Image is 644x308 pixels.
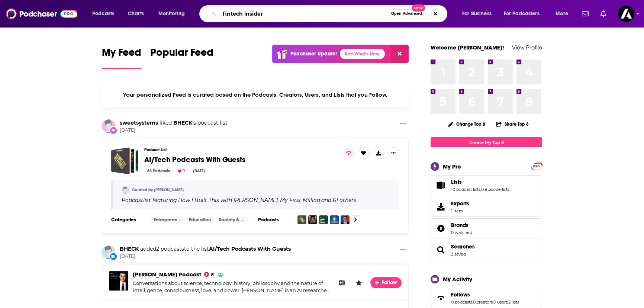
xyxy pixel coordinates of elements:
button: Show More Button [397,119,409,129]
img: Lex Fridman Podcast [109,271,128,291]
span: For Podcasters [504,9,540,19]
input: Search podcasts, credits, & more... [220,8,388,20]
a: Show notifications dropdown [579,7,592,20]
img: BHECK [122,186,129,194]
a: Searches [451,243,475,250]
a: 0 episode lists [481,187,509,192]
a: BHECK [173,119,192,126]
div: Conversations about science, technology, history, philosophy and the nature of intelligence, cons... [133,280,330,294]
a: 0 creators [473,299,493,305]
div: 1 [175,168,188,174]
button: open menu [457,8,501,20]
a: Entrepreneur [151,217,184,223]
button: Show More Button [387,147,399,159]
span: More [556,9,568,19]
span: Exports [433,202,448,212]
span: Podcasts [92,9,114,19]
a: 91 [204,272,215,277]
span: Exports [451,200,469,207]
a: AI/Tech Podcasts With Guests [209,246,291,252]
button: open menu [499,8,550,20]
button: Share Top 8 [496,117,529,131]
a: Society & Culture [216,217,249,223]
div: Podcast list featuring [122,197,390,203]
p: and 61 others [321,197,356,203]
img: Motley Fool Money [319,215,328,224]
img: My First Million [308,215,317,224]
span: [PERSON_NAME] Podcast [133,271,201,278]
img: Podchaser - Follow, Share and Rate Podcasts [6,7,77,21]
span: , [472,299,473,305]
a: Brands [451,222,472,228]
a: 3 saved [451,251,466,257]
span: New [412,4,425,12]
img: User Profile [618,6,634,22]
a: Show notifications dropdown [598,7,609,20]
h3: 's podcast list [120,119,228,126]
div: Search podcasts, credits, & more... [206,5,454,22]
a: Follows [433,293,448,303]
h3: to the list [120,246,291,253]
button: open menu [87,8,124,20]
a: Education [186,217,214,223]
span: Searches [431,240,542,260]
h4: My First Million [280,197,320,203]
div: My Activity [443,276,472,283]
a: My First Million [279,197,320,203]
div: [DATE] [190,168,208,174]
a: Lists [433,180,448,190]
a: 0 watched [451,230,472,235]
img: BHECK [102,246,115,259]
a: AI/Tech Podcasts With Guests [144,156,245,164]
a: Charts [123,8,148,20]
span: Brands [431,218,542,238]
a: Exports [431,197,542,217]
button: Add to List [336,277,347,288]
button: Change Top 8 [444,119,490,129]
span: Lists [431,175,542,195]
a: 0 podcasts [451,299,472,305]
span: Follows [431,288,542,308]
button: Show More Button [397,246,409,255]
span: Follow [382,279,398,286]
a: How I Built This with [PERSON_NAME] [177,197,278,203]
span: Brands [451,222,468,228]
a: Lists [451,179,509,185]
span: added 2 podcasts [140,246,184,252]
h3: Podcasts [258,217,292,223]
div: 63 Podcasts [144,168,173,174]
span: PRO [532,164,541,169]
span: , [508,299,508,305]
span: Popular Feed [150,46,213,63]
a: Brands [433,223,448,234]
button: Open AdvancedNew [388,9,425,18]
span: , [278,197,279,203]
span: , [480,187,481,192]
a: See What's New [340,49,385,59]
a: AI/Tech Podcasts With Guests [111,147,138,174]
a: Popular Feed [150,46,213,69]
span: AI/Tech Podcasts With Guests [144,155,245,164]
a: BHECK [120,246,139,252]
span: Charts [128,9,144,19]
span: Logged in as AxicomUK [618,6,634,22]
a: Follows [451,291,519,298]
a: My Feed [102,46,141,69]
p: Podchaser Update! [290,51,337,57]
h3: Podcast List [144,147,337,152]
a: Create My Top 8 [431,137,542,147]
div: New Like [109,126,117,134]
h3: Categories [111,217,145,223]
span: [DATE] [120,253,291,260]
a: 10 podcast lists [451,187,480,192]
a: Welcome [PERSON_NAME]! [431,44,504,51]
a: 0 users [493,299,508,305]
span: My Feed [102,46,141,63]
a: sweetsystems [120,119,158,126]
a: Curated by [PERSON_NAME] [132,187,184,192]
